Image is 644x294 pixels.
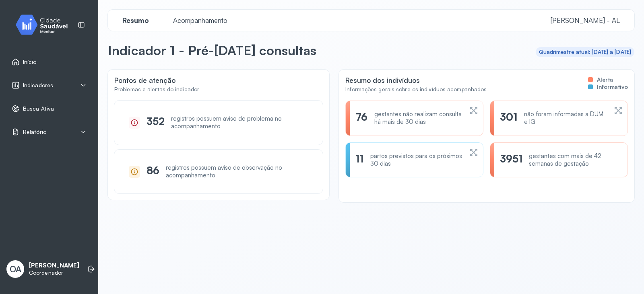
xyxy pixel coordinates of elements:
[114,86,199,93] div: Problemas e alertas do indicador
[500,152,522,168] div: 3951
[23,129,46,136] span: Relatório
[23,105,54,112] span: Busca Ativa
[597,76,613,83] span: Alerta
[118,16,154,25] span: Resumo
[147,115,165,130] div: 352
[29,262,79,269] p: [PERSON_NAME]
[108,42,316,58] p: Indicador 1 - Pré-[DATE] consultas
[168,16,232,25] span: Acompanhamento
[10,264,21,274] span: OA
[374,111,463,126] div: gestantes não realizam consulta há mais de 30 dias
[345,86,487,93] div: Informações gerais sobre os indivíduos acompanhados
[165,16,235,25] a: Acompanhamento
[345,76,628,101] div: Resumo dos indivíduos
[551,16,620,25] span: [PERSON_NAME] - AL
[23,59,37,66] span: Início
[8,13,81,37] img: monitor.svg
[171,115,308,130] div: registros possuem aviso de problema no acompanhamento
[12,58,87,66] a: Início
[355,152,363,168] div: 11
[166,164,308,179] div: registros possuem aviso de observação no acompanhamento
[539,49,632,56] div: Quadrimestre atual: [DATE] a [DATE]
[355,111,367,126] div: 76
[114,76,323,101] div: Pontos de atenção
[524,111,608,126] div: não foram informadas a DUM e IG
[29,269,79,276] p: Coordenador
[597,83,628,90] span: Informativo
[114,16,157,25] a: Resumo
[500,111,517,126] div: 301
[529,152,618,168] div: gestantes com mais de 42 semanas de gestação
[114,76,199,84] div: Pontos de atenção
[12,105,87,113] a: Busca Ativa
[147,164,159,179] div: 86
[370,152,463,168] div: partos previstos para os próximos 30 dias
[23,82,53,89] span: Indicadores
[345,76,487,84] div: Resumo dos indivíduos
